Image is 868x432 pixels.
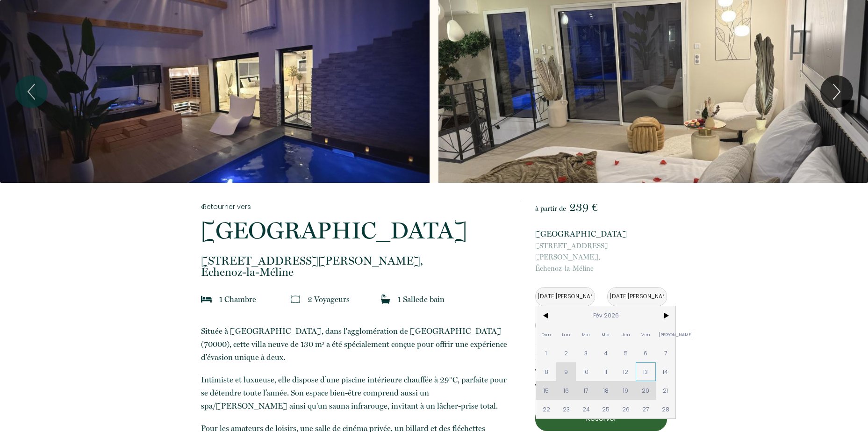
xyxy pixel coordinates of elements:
[656,362,676,381] span: 14
[616,344,636,362] span: 5
[596,400,616,418] span: 25
[398,293,445,306] p: 1 Salle de bain
[569,201,597,214] span: 239 €
[535,240,667,274] p: Échenoz-la-Méline
[219,293,256,306] p: 1 Chambre
[556,306,656,325] span: Fév 2026
[636,325,656,344] span: Ven
[656,400,676,418] span: 28
[201,324,508,364] p: Située à [GEOGRAPHIC_DATA], dans l'agglomération de [GEOGRAPHIC_DATA] (70000), cette villa neuve ...
[616,362,636,381] span: 12
[15,75,48,108] button: Previous
[636,344,656,362] span: 6
[535,406,667,431] button: Réserver
[608,288,667,306] input: Départ
[308,293,350,306] p: 2 Voyageur
[536,306,556,325] span: <
[556,325,576,344] span: Lun
[536,325,556,344] span: Dim
[536,400,556,418] span: 22
[201,255,508,278] p: Échenoz-la-Méline
[535,367,578,378] p: Taxe de séjour
[596,344,616,362] span: 4
[820,75,853,108] button: Next
[535,337,581,348] p: 289 € × 2 nuit
[596,325,616,344] span: Mer
[536,362,556,381] span: 8
[636,362,656,381] span: 13
[536,344,556,362] span: 1
[576,344,596,362] span: 3
[656,306,676,325] span: >
[536,288,595,306] input: Arrivée
[291,295,300,304] img: guests
[346,295,350,304] span: s
[656,381,676,400] span: 21
[656,325,676,344] span: [PERSON_NAME]
[535,204,566,213] span: à partir de
[201,202,508,212] a: Retourner vers
[656,344,676,362] span: 7
[535,382,551,393] p: Total
[576,325,596,344] span: Mar
[201,373,508,412] p: Intimiste et luxueuse, elle dispose d’une piscine intérieure chauffée à 29°C, parfaite pour se dé...
[616,400,636,418] span: 26
[556,344,576,362] span: 2
[535,352,584,363] p: Frais de ménage
[576,400,596,418] span: 24
[535,227,667,240] p: [GEOGRAPHIC_DATA]
[596,362,616,381] span: 11
[556,400,576,418] span: 23
[535,240,667,263] span: [STREET_ADDRESS][PERSON_NAME],
[201,219,508,242] p: [GEOGRAPHIC_DATA]
[616,325,636,344] span: Jeu
[576,362,596,381] span: 10
[201,255,508,266] span: [STREET_ADDRESS][PERSON_NAME],
[636,400,656,418] span: 27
